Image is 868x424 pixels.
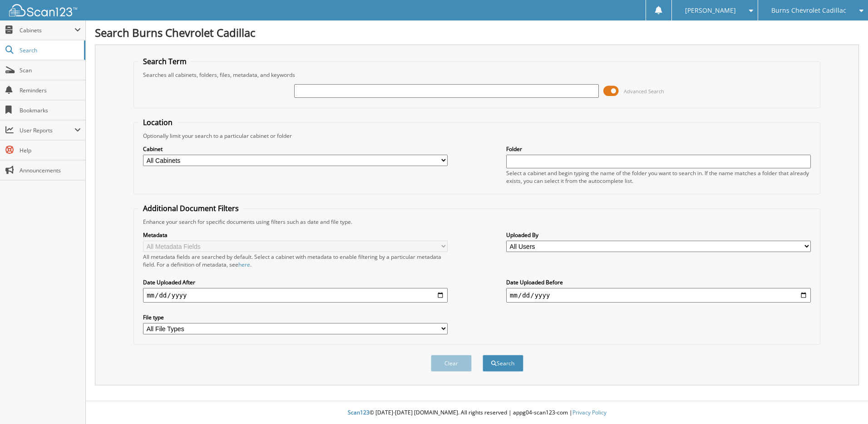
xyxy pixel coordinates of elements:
[506,231,811,239] label: Uploaded By
[431,355,472,372] button: Clear
[506,288,811,303] input: end
[86,402,868,424] div: © [DATE]-[DATE] [DOMAIN_NAME]. All rights reserved | appg04-scan123-com |
[506,169,811,185] div: Select a cabinet and begin typing the name of the folder you want to search in. If the name match...
[20,167,81,174] span: Announcements
[138,203,243,213] legend: Additional Document Filters
[506,145,811,153] label: Folder
[20,126,74,134] span: User Reports
[138,218,815,226] div: Enhance your search for specific documents using filters such as date and file type.
[20,46,79,54] span: Search
[138,117,177,127] legend: Location
[20,146,81,154] span: Help
[20,86,81,94] span: Reminders
[20,106,81,114] span: Bookmarks
[20,66,81,74] span: Scan
[506,278,811,286] label: Date Uploaded Before
[138,132,815,140] div: Optionally limit your search to a particular cabinet or folder
[823,380,868,424] iframe: Chat Widget
[771,8,846,13] span: Burns Chevrolet Cadillac
[143,231,448,239] label: Metadata
[143,253,448,268] div: All metadata fields are searched by default. Select a cabinet with metadata to enable filtering b...
[238,261,250,268] a: here
[20,26,74,34] span: Cabinets
[143,313,448,321] label: File type
[348,409,370,416] span: Scan123
[685,8,736,13] span: [PERSON_NAME]
[95,25,859,40] h1: Search Burns Chevrolet Cadillac
[143,278,448,286] label: Date Uploaded After
[483,355,523,372] button: Search
[572,409,607,416] a: Privacy Policy
[9,4,77,16] img: scan123-logo-white.svg
[143,145,448,153] label: Cabinet
[143,288,448,303] input: start
[138,71,815,79] div: Searches all cabinets, folders, files, metadata, and keywords
[138,56,191,66] legend: Search Term
[624,88,664,95] span: Advanced Search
